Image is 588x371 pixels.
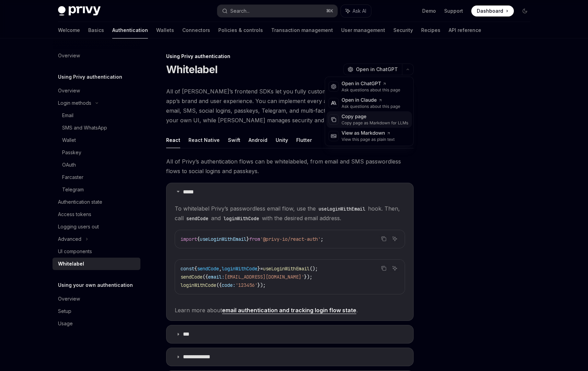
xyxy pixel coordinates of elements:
div: Passkey [62,148,81,157]
span: = [260,266,263,272]
span: useLoginWithEmail [200,236,246,242]
div: Copy page [342,113,408,120]
a: Transaction management [271,22,333,38]
span: ({ [203,274,208,280]
img: dark logo [58,6,101,16]
div: Open in Claude [342,97,400,104]
span: import [181,236,197,242]
span: }); [257,282,266,288]
span: loginWithCode [181,282,216,288]
div: Email [62,111,73,120]
a: User management [341,22,385,38]
a: Dashboard [471,5,514,16]
span: useLoginWithEmail [263,266,310,272]
div: Usage [58,319,73,328]
h1: Whitelabel [166,63,218,76]
button: Swift [228,132,240,148]
button: React [166,132,180,148]
button: Copy the contents from the code block [379,264,388,273]
div: Authentication state [58,198,102,206]
a: Email [53,109,140,122]
div: OAuth [62,161,76,169]
div: Search... [230,7,250,15]
span: const [181,266,194,272]
a: Wallets [156,22,174,38]
a: UI components [53,245,140,258]
span: { [197,236,200,242]
a: Access tokens [53,208,140,221]
div: Overview [58,295,80,303]
div: Logging users out [58,223,99,231]
a: Support [444,8,463,14]
a: Authentication [112,22,148,38]
a: Welcome [58,22,80,38]
span: ⌘ K [326,8,333,14]
span: ; [321,236,323,242]
button: Open in ChatGPT [343,64,402,75]
a: Usage [53,317,140,330]
div: Wallet [62,136,76,144]
div: View as Markdown [342,130,395,137]
span: To whitelabel Privy’s passwordless email flow, use the hook. Then, call and with the desired emai... [175,204,405,223]
div: Setup [58,307,71,315]
div: Using Privy authentication [166,53,414,60]
h5: Using Privy authentication [58,73,122,81]
div: Telegram [62,185,84,194]
a: API reference [449,22,481,38]
div: Access tokens [58,210,91,218]
a: Wallet [53,134,140,146]
a: Passkey [53,146,140,159]
div: Overview [58,52,80,60]
span: [EMAIL_ADDRESS][DOMAIN_NAME]' [224,274,304,280]
a: Demo [422,8,436,14]
button: Ask AI [341,5,371,17]
span: } [246,236,249,242]
span: { [194,266,197,272]
span: '@privy-io/react-auth' [260,236,321,242]
span: (); [310,266,318,272]
a: Logging users out [53,221,140,233]
a: OAuth [53,159,140,171]
a: Telegram [53,183,140,196]
a: Recipes [421,22,440,38]
div: Overview [58,87,80,95]
a: Overview [53,293,140,305]
button: Search...⌘K [217,5,337,17]
button: Copy the contents from the code block [379,234,388,243]
details: *****To whitelabel Privy’s passwordless email flow, use theuseLoginWithEmailhook. Then, callsendC... [166,183,414,321]
span: } [257,266,260,272]
span: Open in ChatGPT [356,66,398,73]
a: Setup [53,305,140,317]
span: All of [PERSON_NAME]’s frontend SDKs let you fully customize authentication to match your app’s b... [166,87,414,125]
a: Security [393,22,413,38]
span: Learn more about . [175,305,405,315]
span: All of Privy’s authentication flows can be whitelabeled, from email and SMS passwordless flows to... [166,157,414,176]
span: ({ [216,282,222,288]
code: loginWithCode [221,215,262,222]
button: React Native [188,132,220,148]
code: sendCode [184,215,211,222]
div: SMS and WhatsApp [62,124,107,132]
div: Farcaster [62,173,83,181]
button: Unity [276,132,288,148]
div: Ask questions about this page [342,104,400,109]
span: Ask AI [353,8,366,14]
h5: Using your own authentication [58,281,133,289]
a: SMS and WhatsApp [53,122,140,134]
div: UI components [58,247,92,256]
a: Overview [53,49,140,62]
div: Whitelabel [58,260,84,268]
span: email: [208,274,224,280]
div: Ask questions about this page [342,87,400,93]
span: }); [304,274,312,280]
a: Farcaster [53,171,140,183]
button: Toggle dark mode [519,5,530,16]
a: email authentication and tracking login flow state [222,307,356,314]
span: code: [222,282,235,288]
span: sendCode [197,266,219,272]
button: Ask AI [390,234,399,243]
span: , [219,266,222,272]
span: from [249,236,260,242]
a: Policies & controls [218,22,263,38]
code: useLoginWithEmail [316,205,368,213]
